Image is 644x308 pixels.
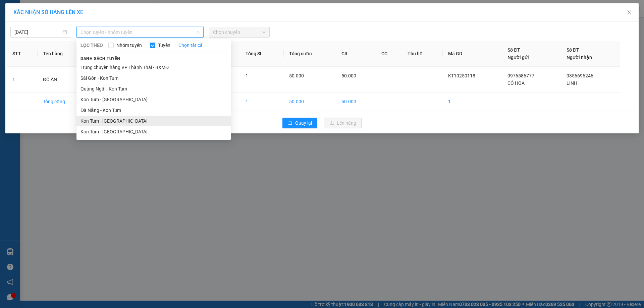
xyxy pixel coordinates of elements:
[76,73,231,83] li: Sài Gòn - Kon Tum
[13,9,83,15] span: XÁC NHẬN SỐ HÀNG LÊN XE
[76,62,231,73] li: Trung chuyển hàng VP Thành Thái - BXMĐ
[240,93,284,111] td: 1
[282,118,317,128] button: rollbackQuay lại
[336,93,376,111] td: 50.000
[246,73,248,78] span: 1
[284,41,336,67] th: Tổng cước
[76,126,231,137] li: Kon Tum - [GEOGRAPHIC_DATA]
[289,73,304,78] span: 50.000
[213,27,266,37] span: Chọn chuyến
[76,83,231,94] li: Quảng Ngãi - Kon Tum
[376,41,402,67] th: CC
[402,41,443,67] th: Thu hộ
[7,67,38,93] td: 1
[627,10,632,15] span: close
[324,118,362,128] button: uploadLên hàng
[284,93,336,111] td: 50.000
[38,93,89,111] td: Tổng cộng
[196,30,200,34] span: down
[507,55,529,60] span: Người gửi
[443,93,502,111] td: 1
[507,73,534,78] span: 0976586777
[76,116,231,126] li: Kon Tum - [GEOGRAPHIC_DATA]
[76,105,231,116] li: Đà Nẵng - Kon Tum
[567,80,577,86] span: LINH
[341,73,356,78] span: 50.000
[38,41,89,67] th: Tên hàng
[155,42,173,49] span: Tuyến
[507,80,525,86] span: CÔ HOA
[288,121,292,126] span: rollback
[295,119,312,127] span: Quay lại
[80,27,200,37] span: Chọn tuyến - nhóm tuyến
[114,42,145,49] span: Nhóm tuyến
[507,47,520,53] span: Số ĐT
[76,94,231,105] li: Kon Tum - [GEOGRAPHIC_DATA]
[448,73,475,78] span: KT10250118
[14,28,61,36] input: 15/10/2025
[336,41,376,67] th: CR
[443,41,502,67] th: Mã GD
[620,3,639,22] button: Close
[567,55,592,60] span: Người nhận
[240,41,284,67] th: Tổng SL
[178,42,203,49] a: Chọn tất cả
[567,73,593,78] span: 0356696246
[567,47,579,53] span: Số ĐT
[7,41,38,67] th: STT
[38,67,89,93] td: ĐỒ ĂN
[76,56,124,62] span: Danh sách tuyến
[80,42,103,49] span: LỌC THEO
